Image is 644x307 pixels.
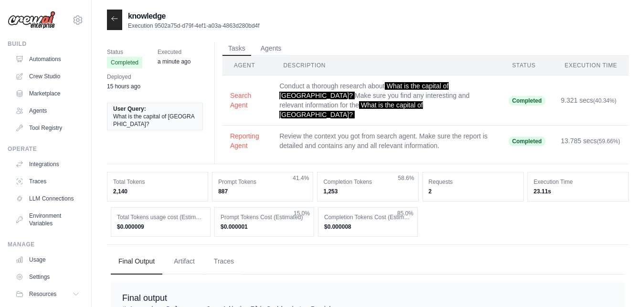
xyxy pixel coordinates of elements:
[501,56,553,75] th: Status
[293,174,309,182] span: 41.4%
[553,75,629,126] td: 9.321 secs
[117,223,204,231] dd: $0.000009
[279,101,422,118] span: What is the capital of [GEOGRAPHIC_DATA]?
[11,269,84,285] a: Settings
[272,126,500,157] td: Review the context you got from search agent. Make sure the report is detailed and contains any a...
[107,57,142,68] span: Completed
[324,223,412,231] dd: $0.000008
[255,42,287,56] button: Agents
[11,252,84,267] a: Usage
[117,213,204,221] dt: Total Tokens usage cost (Estimated)
[11,191,84,206] a: LLM Connections
[11,69,84,84] a: Crew Studio
[429,178,517,186] dt: Requests
[8,145,84,153] div: Operate
[508,96,546,106] span: Completed
[508,137,546,146] span: Completed
[122,293,167,303] span: Final output
[272,75,500,126] td: Conduct a thorough research about Make sure you find any interesting and relevant information for...
[323,188,412,195] dd: 1,253
[113,178,202,186] dt: Total Tokens
[107,83,140,90] time: September 1, 2025 at 19:52 IST
[11,157,84,172] a: Integrations
[11,86,84,101] a: Marketplace
[166,249,202,275] button: Artifact
[221,213,308,221] dt: Prompt Tokens Cost (Estimated)
[534,188,623,195] dd: 23.11s
[230,131,264,150] button: Reporting Agent
[113,105,146,113] span: User Query:
[534,178,623,186] dt: Execution Time
[218,188,307,195] dd: 887
[11,120,84,136] a: Tool Registry
[11,174,84,189] a: Traces
[294,210,310,217] span: 15.0%
[222,56,272,75] th: Agent
[279,82,448,99] span: What is the capital of [GEOGRAPHIC_DATA]?
[107,47,142,57] span: Status
[8,241,84,248] div: Manage
[206,249,242,275] button: Traces
[8,40,84,48] div: Build
[323,178,412,186] dt: Completion Tokens
[11,286,84,302] button: Resources
[272,56,500,75] th: Description
[158,58,190,65] time: September 2, 2025 at 11:19 IST
[218,178,307,186] dt: Prompt Tokens
[8,11,55,29] img: Logo
[113,188,202,195] dd: 2,140
[11,103,84,118] a: Agents
[29,290,56,298] span: Resources
[230,91,264,110] button: Search Agent
[128,22,260,30] p: Execution 9502a75d-d79f-4ef1-a03a-4863d280bd4f
[429,188,517,195] dd: 2
[11,52,84,67] a: Automations
[128,11,260,22] h2: knowledge
[113,113,197,128] span: What is the capital of [GEOGRAPHIC_DATA]?
[553,126,629,157] td: 13.785 secs
[553,56,629,75] th: Execution Time
[397,210,413,217] span: 85.0%
[107,72,140,82] span: Deployed
[111,249,162,275] button: Final Output
[593,97,617,104] span: (40.34%)
[11,208,84,231] a: Environment Variables
[158,47,190,57] span: Executed
[597,138,620,145] span: (59.66%)
[398,174,414,182] span: 58.6%
[324,213,412,221] dt: Completion Tokens Cost (Estimated)
[222,42,251,56] button: Tasks
[221,223,308,231] dd: $0.000001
